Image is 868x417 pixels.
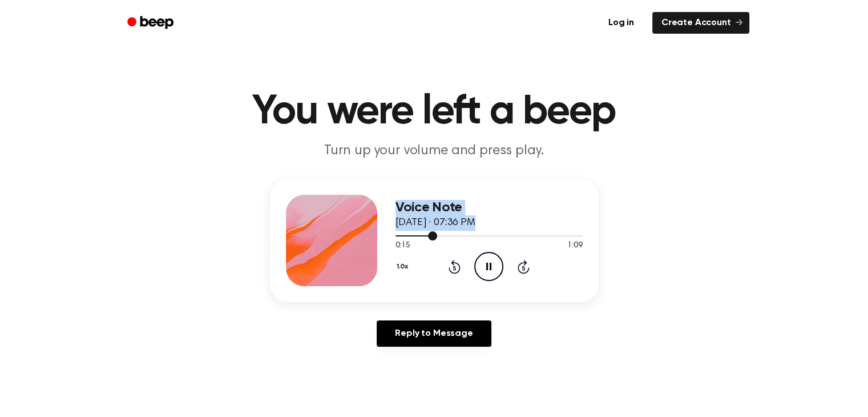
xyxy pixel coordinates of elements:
[567,240,582,252] span: 1:09
[119,12,184,34] a: Beep
[377,320,491,347] a: Reply to Message
[395,240,410,252] span: 0:15
[652,12,749,34] a: Create Account
[215,142,653,161] p: Turn up your volume and press play.
[395,218,475,228] span: [DATE] · 07:36 PM
[395,257,413,276] button: 1.0x
[142,91,726,133] h1: You were left a beep
[395,200,583,215] h3: Voice Note
[597,10,645,36] a: Log in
